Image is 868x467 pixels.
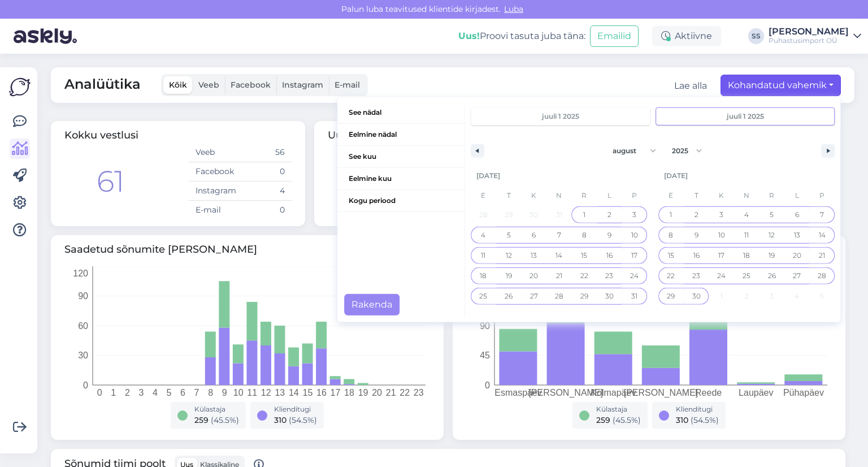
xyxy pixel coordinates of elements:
[580,266,588,286] span: 22
[289,388,299,397] tspan: 14
[784,187,810,205] span: L
[471,286,496,306] button: 25
[717,266,726,286] span: 24
[337,124,465,146] button: Eelmine nädal
[507,225,511,245] span: 5
[669,225,673,245] span: 8
[667,286,675,306] span: 29
[793,245,801,266] span: 20
[233,388,244,397] tspan: 10
[458,31,480,41] b: Uus!
[590,25,639,47] button: Emailid
[676,404,719,414] div: Klienditugi
[530,286,538,306] span: 27
[622,205,648,225] button: 3
[571,245,597,266] button: 15
[605,286,614,306] span: 30
[622,266,648,286] button: 24
[597,205,622,225] button: 2
[674,79,707,93] button: Lae alla
[471,187,496,205] span: E
[337,190,465,212] button: Kogu periood
[505,286,513,306] span: 26
[571,266,597,286] button: 22
[759,187,784,205] span: R
[282,80,323,90] span: Instagram
[400,388,410,397] tspan: 22
[571,205,597,225] button: 1
[571,187,597,205] span: R
[759,266,784,286] button: 26
[583,205,585,225] span: 1
[652,26,721,46] div: Aktiivne
[64,129,138,141] span: Kokku vestlusi
[481,245,485,266] span: 11
[684,187,709,205] span: T
[496,266,522,286] button: 19
[496,225,522,245] button: 5
[546,266,572,286] button: 21
[734,225,759,245] button: 11
[783,388,824,397] tspan: Pühapäev
[111,388,116,397] tspan: 1
[769,36,849,45] div: Puhastusimport OÜ
[194,388,199,397] tspan: 7
[571,225,597,245] button: 8
[582,225,587,245] span: 8
[718,225,725,245] span: 10
[748,28,764,44] div: SS
[819,245,825,266] span: 21
[337,146,465,168] button: See kuu
[302,388,313,397] tspan: 15
[819,225,826,245] span: 14
[769,27,861,45] a: [PERSON_NAME]Puhastusimport OÜ
[530,266,538,286] span: 20
[597,187,622,205] span: L
[555,245,562,266] span: 14
[531,245,537,266] span: 13
[743,266,750,286] span: 25
[78,291,88,301] tspan: 90
[169,80,187,90] span: Kõik
[709,245,734,266] button: 17
[743,245,750,266] span: 18
[331,388,341,397] tspan: 17
[97,388,102,397] tspan: 0
[337,102,465,123] span: See nädal
[591,388,636,397] tspan: Kolmapäev
[607,205,611,225] span: 2
[721,75,841,96] button: Kohandatud vahemik
[684,266,709,286] button: 23
[546,245,572,266] button: 14
[521,266,546,286] button: 20
[768,266,776,286] span: 26
[658,165,835,187] div: [DATE]
[658,266,684,286] button: 22
[818,266,826,286] span: 28
[759,245,784,266] button: 19
[506,245,512,266] span: 12
[613,415,641,425] span: ( 45.5 %)
[73,269,88,278] tspan: 120
[494,388,542,397] tspan: Esmaspäev
[194,415,209,425] span: 259
[597,286,622,306] button: 30
[784,225,810,245] button: 13
[820,205,824,225] span: 7
[606,245,613,266] span: 16
[769,225,775,245] span: 12
[247,388,257,397] tspan: 11
[744,205,749,225] span: 4
[709,187,734,205] span: K
[414,388,424,397] tspan: 23
[691,415,719,425] span: ( 54.5 %)
[734,205,759,225] button: 4
[631,225,638,245] span: 10
[630,266,639,286] span: 24
[658,245,684,266] button: 15
[667,266,675,286] span: 22
[684,286,709,306] button: 30
[479,286,487,306] span: 25
[784,266,810,286] button: 27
